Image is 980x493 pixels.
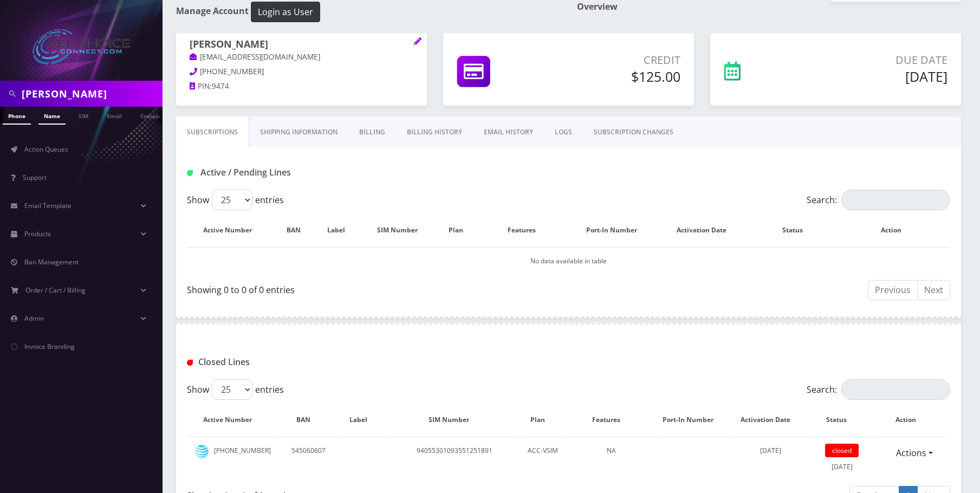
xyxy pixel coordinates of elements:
th: SIM Number: activate to sort column ascending [390,404,520,436]
span: closed [825,444,859,457]
span: 9474 [212,81,229,91]
p: Due Date [804,52,947,68]
a: SIM [73,107,94,124]
a: EMAIL HISTORY [473,116,544,148]
label: Show entries [187,379,284,400]
a: PIN: [190,81,212,92]
th: Active Number: activate to sort column ascending [188,215,278,246]
a: Email [101,107,127,124]
a: LOGS [544,116,583,148]
label: Search: [807,190,950,210]
label: Show entries [187,190,284,210]
select: Showentries [212,190,252,210]
h1: Active / Pending Lines [187,167,431,178]
span: [PHONE_NUMBER] [200,67,264,76]
img: at&t.png [195,445,209,458]
td: 545060607 [279,437,338,481]
th: BAN: activate to sort column ascending [279,404,338,436]
span: Invoice Branding [24,342,75,351]
a: Next [917,280,950,300]
h1: Manage Account [176,2,561,22]
a: Actions [889,443,933,463]
h5: [DATE] [804,68,947,85]
span: Admin [24,314,44,323]
img: Active / Pending Lines [187,170,193,176]
th: Plan: activate to sort column ascending [521,404,565,436]
input: Search: [841,190,950,210]
span: Email Template [24,201,72,210]
label: Search: [807,379,950,400]
td: [DATE] [812,437,872,481]
input: Search: [841,379,950,400]
th: Action : activate to sort column ascending [873,404,949,436]
td: NA [566,437,656,481]
a: Phone [3,107,31,125]
th: Port-In Number: activate to sort column ascending [658,404,729,436]
th: Active Number: activate to sort column descending [188,404,278,436]
h5: $125.00 [557,68,680,85]
select: Showentries [212,379,252,400]
span: Order / Cart / Billing [25,286,86,295]
td: No data available in table [188,247,949,275]
span: Support [23,173,47,182]
td: ACC-VSIM [521,437,565,481]
th: Label: activate to sort column ascending [339,404,388,436]
td: 94055301093551251891 [390,437,520,481]
th: Activation Date: activate to sort column ascending [662,215,751,246]
h1: [PERSON_NAME] [190,38,413,51]
input: Search in Company [22,83,160,104]
span: Action Queues [24,145,68,154]
a: Company [135,107,171,124]
a: Previous [868,280,918,300]
a: Billing History [396,116,473,148]
th: Plan: activate to sort column ascending [442,215,481,246]
img: Closed Lines [187,360,193,366]
img: All Choice Connect [33,29,130,64]
a: [EMAIL_ADDRESS][DOMAIN_NAME] [190,52,320,63]
div: Showing 0 to 0 of 0 entries [187,279,561,296]
span: Products [24,229,51,238]
th: SIM Number: activate to sort column ascending [365,215,440,246]
a: Name [38,107,66,125]
th: Features: activate to sort column ascending [482,215,572,246]
span: [DATE] [760,446,781,455]
th: Port-In Number: activate to sort column ascending [573,215,661,246]
th: Activation Date: activate to sort column ascending [730,404,811,436]
th: Status: activate to sort column ascending [752,215,842,246]
th: Action: activate to sort column ascending [844,215,949,246]
th: BAN: activate to sort column ascending [279,215,319,246]
th: Status: activate to sort column ascending [812,404,872,436]
td: [PHONE_NUMBER] [188,437,278,481]
a: Login as User [249,5,320,17]
h1: Overview [577,2,962,12]
a: Shipping Information [249,116,348,148]
button: Login as User [251,2,320,22]
a: SUBSCRIPTION CHANGES [583,116,684,148]
th: Features: activate to sort column ascending [566,404,656,436]
a: Billing [348,116,396,148]
a: Subscriptions [176,116,249,148]
span: Ban Management [24,257,79,267]
th: Label: activate to sort column ascending [320,215,364,246]
h1: Closed Lines [187,357,431,367]
p: Credit [557,52,680,68]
